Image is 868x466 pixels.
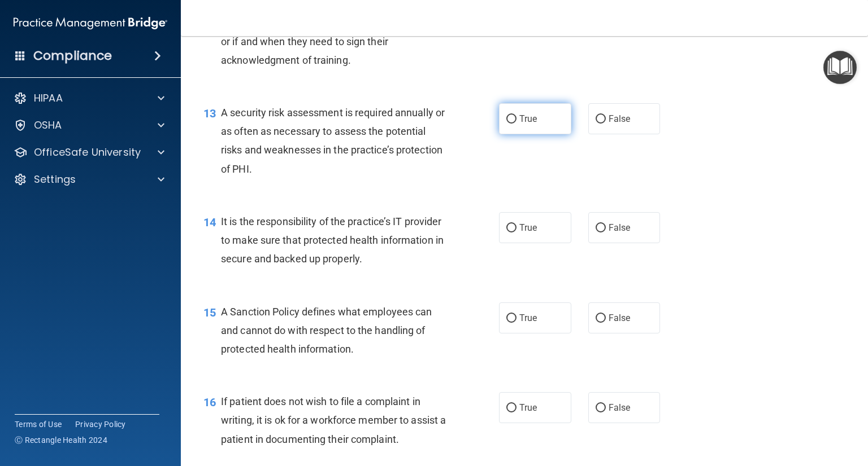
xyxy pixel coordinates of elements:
input: True [506,115,517,124]
span: 13 [203,107,216,120]
input: False [596,314,606,323]
p: OSHA [34,118,62,132]
iframe: Drift Widget Chat Controller [811,388,854,431]
input: False [596,115,606,124]
button: Open Resource Center [823,51,857,84]
span: False [609,222,631,233]
a: Terms of Use [15,419,62,430]
input: False [596,404,606,412]
input: True [506,404,517,412]
span: 15 [203,306,216,319]
span: False [609,402,631,413]
span: True [519,313,537,323]
input: False [596,224,606,232]
span: A Sanction Policy defines what employees can and cannot do with respect to the handling of protec... [221,306,432,355]
span: It is the responsibility of the practice’s IT provider to make sure that protected health informa... [221,216,444,265]
span: False [609,113,631,124]
span: True [519,113,537,124]
input: True [506,314,517,323]
span: Ⓒ Rectangle Health 2024 [15,434,107,446]
a: OSHA [14,118,164,132]
span: A security risk assessment is required annually or as often as necessary to assess the potential ... [221,107,445,175]
input: True [506,224,517,232]
img: PMB logo [14,12,167,34]
a: HIPAA [14,91,164,105]
a: OfficeSafe University [14,146,164,159]
span: False [609,313,631,323]
a: Settings [14,173,164,186]
span: True [519,222,537,233]
a: Privacy Policy [75,419,126,430]
p: Settings [34,173,76,186]
span: If patient does not wish to file a complaint in writing, it is ok for a workforce member to assis... [221,395,446,445]
span: 14 [203,216,216,229]
p: HIPAA [34,91,63,105]
span: True [519,402,537,413]
span: 16 [203,395,216,409]
p: OfficeSafe University [34,146,141,159]
h4: Compliance [33,48,112,64]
